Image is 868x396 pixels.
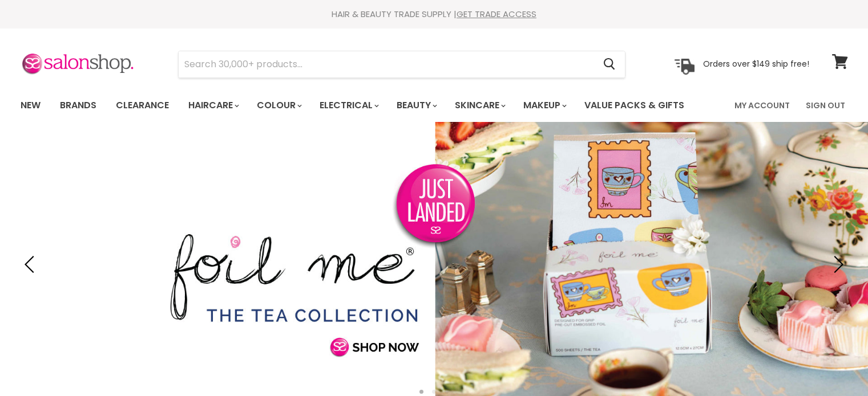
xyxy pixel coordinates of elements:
[703,59,809,69] p: Orders over $149 ship free!
[6,9,862,20] div: HAIR & BEAUTY TRADE SUPPLY |
[12,93,49,117] a: New
[457,8,536,20] a: GET TRADE ACCESS
[178,51,625,78] form: Product
[799,93,852,117] a: Sign Out
[419,390,423,394] li: Page dot 1
[432,390,436,394] li: Page dot 2
[107,93,177,117] a: Clearance
[6,89,862,122] nav: Main
[576,93,693,117] a: Value Packs & Gifts
[445,390,449,394] li: Page dot 3
[180,93,246,117] a: Haircare
[595,51,625,77] button: Search
[728,93,797,117] a: My Account
[825,253,848,276] button: Next
[20,253,43,276] button: Previous
[51,93,105,117] a: Brands
[388,93,444,117] a: Beauty
[179,51,595,77] input: Search
[311,93,386,117] a: Electrical
[446,93,512,117] a: Skincare
[248,93,309,117] a: Colour
[515,93,574,117] a: Makeup
[12,89,710,122] ul: Main menu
